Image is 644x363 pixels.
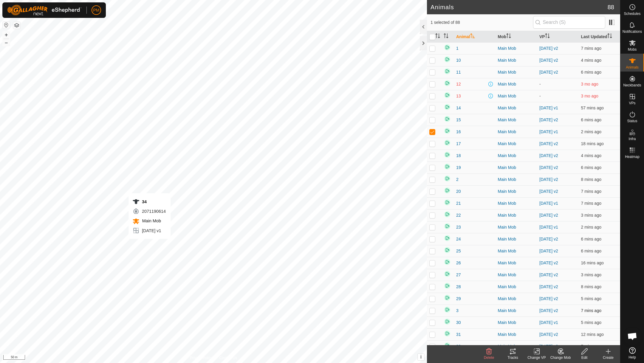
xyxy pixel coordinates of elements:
[581,237,601,241] span: 30 Sept 2025, 1:36 pm
[444,199,451,206] img: returning on
[581,153,601,158] span: 30 Sept 2025, 1:37 pm
[539,141,558,146] a: [DATE] v2
[456,81,461,87] span: 12
[539,117,558,122] a: [DATE] v2
[456,260,461,266] span: 26
[470,34,475,39] p-sorticon: Activate to sort
[454,31,496,43] th: Animal
[456,93,461,99] span: 13
[539,260,558,265] a: [DATE] v2
[219,355,237,361] a: Contact Us
[456,319,461,326] span: 30
[581,272,601,277] span: 30 Sept 2025, 1:38 pm
[539,129,558,134] a: [DATE] v1
[456,331,461,338] span: 31
[501,355,525,360] div: Tracks
[444,306,451,313] img: returning on
[628,356,636,359] span: Help
[581,177,601,182] span: 30 Sept 2025, 1:34 pm
[498,331,535,338] div: Main Mob
[539,237,558,241] a: [DATE] v2
[456,141,461,147] span: 17
[456,308,459,314] span: 3
[7,5,82,15] img: Gallagher Logo
[444,91,451,99] img: returning on
[456,284,461,290] span: 28
[456,212,461,218] span: 22
[444,115,451,122] img: returning on
[539,153,558,158] a: [DATE] v2
[572,355,596,360] div: Edit
[533,16,605,29] input: Search (S)
[498,200,535,207] div: Main Mob
[581,58,601,63] span: 30 Sept 2025, 1:38 pm
[581,46,601,51] span: 30 Sept 2025, 1:35 pm
[498,81,535,87] div: Main Mob
[444,330,451,337] img: returning on
[545,34,550,39] p-sorticon: Activate to sort
[525,355,549,360] div: Change VP
[456,272,461,278] span: 27
[444,318,451,325] img: returning on
[132,208,166,215] div: 2071190614
[420,354,422,359] span: i
[626,66,639,69] span: Animals
[435,34,440,39] p-sorticon: Activate to sort
[607,34,612,39] p-sorticon: Activate to sort
[498,129,535,135] div: Main Mob
[444,258,451,266] img: returning on
[431,19,533,26] span: 1 selected of 88
[190,355,212,361] a: Privacy Policy
[539,308,558,313] a: [DATE] v2
[456,176,459,183] span: 2
[506,34,511,39] p-sorticon: Activate to sort
[581,249,601,253] span: 30 Sept 2025, 1:36 pm
[456,200,461,207] span: 21
[539,332,558,337] a: [DATE] v2
[539,165,558,170] a: [DATE] v2
[539,249,558,253] a: [DATE] v2
[498,272,535,278] div: Main Mob
[418,354,424,360] button: i
[581,308,601,313] span: 30 Sept 2025, 1:34 pm
[498,57,535,63] div: Main Mob
[132,227,166,234] div: [DATE] v1
[444,103,451,111] img: returning on
[549,355,572,360] div: Change Mob
[444,270,451,277] img: returning on
[498,284,535,290] div: Main Mob
[581,320,601,325] span: 30 Sept 2025, 1:36 pm
[625,155,640,159] span: Heatmap
[581,225,601,229] span: 30 Sept 2025, 1:40 pm
[498,93,535,99] div: Main Mob
[539,284,558,289] a: [DATE] v2
[581,201,601,206] span: 30 Sept 2025, 1:35 pm
[498,343,535,350] div: Main Mob
[456,165,461,171] span: 19
[498,141,535,147] div: Main Mob
[581,165,601,170] span: 30 Sept 2025, 1:36 pm
[539,94,541,98] app-display-virtual-paddock-transition: -
[581,213,601,218] span: 30 Sept 2025, 1:39 pm
[581,189,601,194] span: 30 Sept 2025, 1:35 pm
[581,296,601,301] span: 30 Sept 2025, 1:37 pm
[498,308,535,314] div: Main Mob
[444,342,451,349] img: returning on
[3,39,10,46] button: –
[132,198,166,205] div: 34
[537,31,579,43] th: VP
[3,21,10,29] button: Reset Map
[456,117,461,123] span: 15
[498,176,535,183] div: Main Mob
[498,165,535,171] div: Main Mob
[444,44,451,51] img: returning on
[456,343,461,350] span: 32
[141,218,161,223] span: Main Mob
[539,70,558,75] a: [DATE] v2
[581,284,601,289] span: 30 Sept 2025, 1:33 pm
[13,22,20,29] button: Map Layers
[623,327,641,345] div: Open chat
[496,31,537,43] th: Mob
[456,129,461,135] span: 16
[581,94,598,98] span: 15 June 2025, 4:36 pm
